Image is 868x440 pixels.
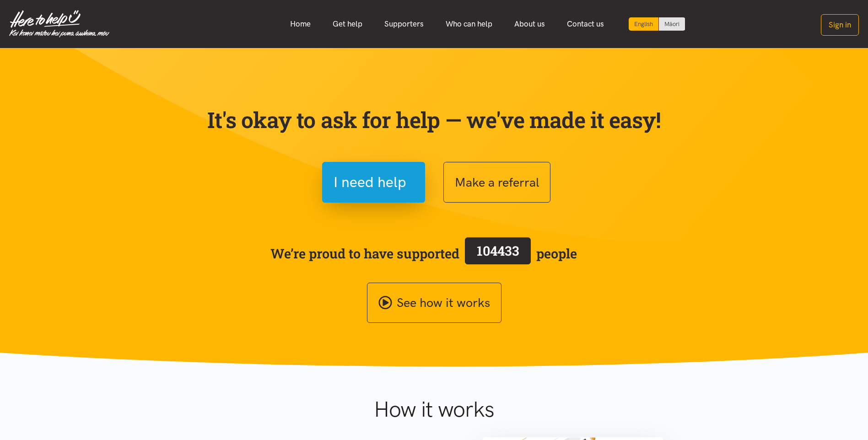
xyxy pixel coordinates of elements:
[821,14,859,36] button: Sign in
[435,14,503,34] a: Who can help
[205,107,663,133] p: It's okay to ask for help — we've made it easy!
[322,162,425,203] button: I need help
[270,236,577,271] span: We’re proud to have supported people
[334,171,406,194] span: I need help
[443,162,550,203] button: Make a referral
[503,14,556,34] a: About us
[629,17,659,31] div: Current language
[367,283,501,323] a: See how it works
[477,242,519,259] span: 104433
[9,10,109,38] img: Home
[373,14,435,34] a: Supporters
[659,17,685,31] a: Switch to Te Reo Māori
[459,236,536,271] a: 104433
[285,396,583,423] h1: How it works
[629,17,685,31] div: Language toggle
[322,14,373,34] a: Get help
[556,14,615,34] a: Contact us
[279,14,322,34] a: Home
